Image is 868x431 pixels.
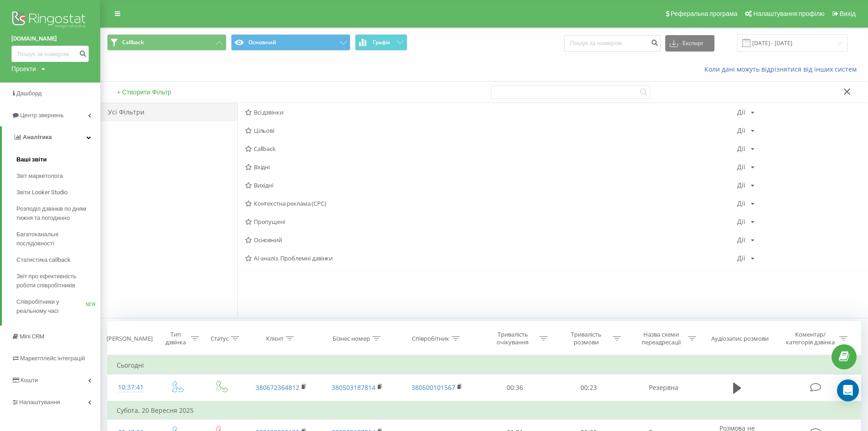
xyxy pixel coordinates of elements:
div: Назва схеми переадресації [637,331,686,346]
div: Бізнес номер [333,335,370,343]
div: Дії [737,182,745,188]
div: Дії [737,237,745,243]
span: Всі дзвінки [245,109,737,115]
a: 380672364812 [256,383,299,392]
div: Дії [737,200,745,207]
span: Аналiтика [23,134,52,140]
div: Дії [737,164,745,170]
td: 00:23 [552,374,625,401]
a: Звіт маркетолога [16,168,100,184]
span: Пропущені [245,218,737,225]
div: Статус [211,335,229,343]
span: Вихідні [245,182,737,188]
td: 00:36 [478,374,551,401]
button: Основний [231,34,350,51]
span: AI-аналіз. Проблемні дзвінки [245,255,737,261]
a: 380503187814 [332,383,375,392]
a: [DOMAIN_NAME] [11,34,89,43]
a: Коли дані можуть відрізнятися вiд інших систем [704,65,861,73]
div: Open Intercom Messenger [837,379,859,401]
a: 380500101567 [411,383,455,392]
span: Розподіл дзвінків по дням тижня та погодинно [16,204,96,223]
div: Дії [737,145,745,152]
span: Багатоканальні послідовності [16,230,96,248]
span: Звіт про ефективність роботи співробітників [16,272,96,290]
div: Тривалість очікування [488,331,537,346]
div: Дії [737,109,745,115]
a: Звіт про ефективність роботи співробітників [16,268,100,294]
span: Статистика callback [16,255,71,265]
div: Проекти [11,64,36,73]
span: Маркетплейс інтеграцій [20,355,85,362]
a: Багатоканальні послідовності [16,226,100,252]
span: Дашборд [16,90,42,97]
input: Пошук за номером [11,46,89,62]
span: Контекстна реклама (CPC) [245,200,737,207]
span: Центр звернень [20,112,64,119]
span: Callback [245,145,737,152]
div: [PERSON_NAME] [107,335,153,343]
img: Ringostat logo [11,9,89,32]
div: Коментар/категорія дзвінка [784,331,837,346]
a: Звіти Looker Studio [16,184,100,201]
button: Закрити [841,88,854,97]
button: Графік [355,34,407,51]
span: Callback [122,39,144,46]
span: Налаштування [19,399,60,405]
span: Реферальна програма [671,10,738,17]
div: Тривалість розмови [562,331,611,346]
span: Кошти [21,377,38,384]
a: Статистика callback [16,252,100,268]
td: Резервна [625,374,702,401]
td: Сьогодні [108,356,861,374]
div: Дії [737,255,745,261]
button: Експорт [665,35,714,52]
a: Співробітники у реальному часіNEW [16,294,100,319]
span: Звіти Looker Studio [16,188,67,197]
button: Callback [107,34,226,51]
span: Цільові [245,127,737,134]
a: Розподіл дзвінків по дням тижня та погодинно [16,201,100,226]
span: Співробітники у реальному часі [16,297,86,316]
button: + Створити Фільтр [114,88,174,96]
a: Ваші звіти [16,151,100,168]
div: Дії [737,218,745,225]
span: Вхідні [245,164,737,170]
span: Графік [373,39,390,46]
div: Співробітник [412,335,449,343]
span: Основний [245,237,737,243]
div: 10:37:41 [117,379,145,396]
div: Аудіозапис розмови [711,335,769,343]
a: Аналiтика [2,126,100,148]
div: Дії [737,127,745,134]
div: Клієнт [266,335,283,343]
span: Mini CRM [20,333,44,340]
input: Пошук за номером [564,35,661,52]
span: Звіт маркетолога [16,171,63,181]
td: Субота, 20 Вересня 2025 [108,401,861,420]
div: Усі Фільтри [101,103,237,121]
span: Налаштування профілю [753,10,824,17]
span: Ваші звіти [16,155,47,164]
span: Вихід [840,10,856,17]
div: Тип дзвінка [163,331,189,346]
